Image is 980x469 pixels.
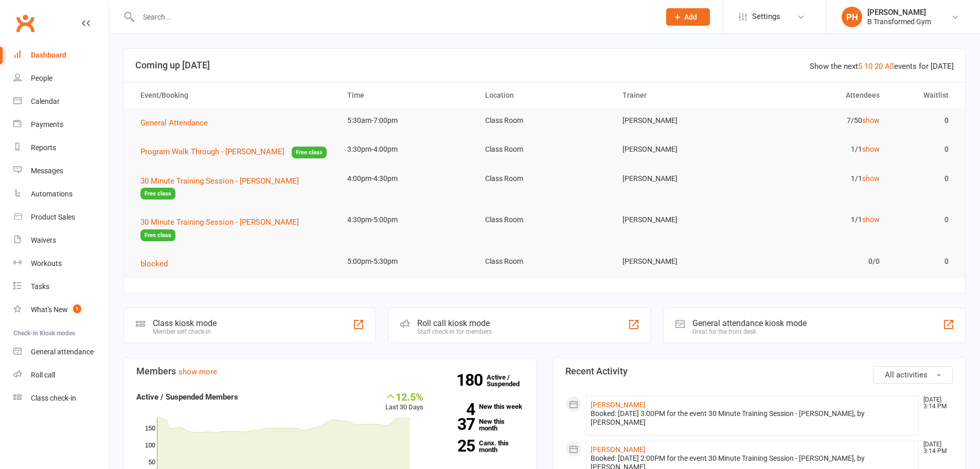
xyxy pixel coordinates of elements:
div: Great for the front desk [692,328,807,335]
td: 1/1 [751,137,889,161]
td: 0 [889,109,958,133]
a: People [13,67,109,90]
td: Class Room [476,109,614,133]
td: [PERSON_NAME] [613,208,751,232]
td: 4:30pm-5:00pm [338,208,476,232]
a: Tasks [13,275,109,298]
div: Booked: [DATE] 3:00PM for the event 30 Minute Training Session - [PERSON_NAME], by [PERSON_NAME] [591,409,915,427]
button: Add [666,8,710,26]
h3: Members [136,366,524,376]
button: 30 Minute Training Session - [PERSON_NAME]Free class [140,216,329,241]
h3: Coming up [DATE] [135,60,954,70]
span: blocked [140,259,168,268]
span: Settings [752,5,780,28]
td: Class Room [476,208,614,232]
div: What's New [31,305,68,314]
span: Add [684,13,697,21]
a: General attendance kiosk mode [13,340,109,364]
td: [PERSON_NAME] [613,249,751,274]
span: All activities [885,370,928,380]
div: General attendance [31,348,94,356]
div: Payments [31,120,63,129]
th: Trainer [613,82,751,109]
div: Messages [31,167,63,175]
time: [DATE] 3:14 PM [918,441,952,455]
strong: 4 [439,402,475,417]
div: Class kiosk mode [153,318,217,328]
a: 20 [875,62,883,71]
a: [PERSON_NAME] [591,445,646,454]
td: 7/50 [751,109,889,133]
td: 5:00pm-5:30pm [338,249,476,274]
a: [PERSON_NAME] [591,401,646,409]
div: Roll call [31,371,55,379]
span: 1 [73,304,81,313]
td: 0 [889,137,958,161]
a: show [862,145,880,153]
span: Free class [292,147,327,158]
a: show [862,116,880,124]
a: Dashboard [13,44,109,67]
a: Product Sales [13,206,109,229]
td: [PERSON_NAME] [613,109,751,133]
td: 4:00pm-4:30pm [338,167,476,191]
td: [PERSON_NAME] [613,137,751,161]
strong: 25 [439,438,475,454]
span: General Attendance [140,118,208,128]
td: 1/1 [751,167,889,191]
div: B Transformed Gym [867,17,931,26]
a: 180Active / Suspended [487,366,532,395]
div: 12.5% [385,391,423,402]
a: Workouts [13,252,109,275]
th: Waitlist [889,82,958,109]
div: [PERSON_NAME] [867,8,931,17]
div: General attendance kiosk mode [692,318,807,328]
a: 5 [858,62,862,71]
a: Clubworx [12,10,38,36]
a: What's New1 [13,298,109,321]
strong: Active / Suspended Members [136,392,238,402]
th: Time [338,82,476,109]
a: 10 [864,62,872,71]
div: Roll call kiosk mode [417,318,492,328]
div: PH [842,7,862,27]
div: Reports [31,143,56,152]
div: People [31,74,52,82]
div: Dashboard [31,51,66,59]
a: 25Canx. this month [439,440,524,453]
span: 30 Minute Training Session - [PERSON_NAME] [140,218,299,227]
button: blocked [140,258,175,270]
time: [DATE] 3:14 PM [918,396,952,410]
a: show [862,174,880,183]
button: General Attendance [140,117,215,129]
th: Location [476,82,614,109]
span: Program Walk Through - [PERSON_NAME] [140,147,284,156]
a: 4New this week [439,403,524,410]
div: Staff check-in for members [417,328,492,335]
button: 30 Minute Training Session - [PERSON_NAME]Free class [140,175,329,200]
th: Attendees [751,82,889,109]
div: Calendar [31,97,60,105]
td: Class Room [476,167,614,191]
span: 30 Minute Training Session - [PERSON_NAME] [140,176,299,186]
a: Payments [13,113,109,136]
div: Class check-in [31,394,76,402]
td: 0 [889,208,958,232]
a: Reports [13,136,109,159]
span: Free class [140,229,175,241]
a: show more [179,367,217,376]
div: Last 30 Days [385,391,423,413]
td: 0 [889,249,958,274]
a: Automations [13,183,109,206]
td: 0 [889,167,958,191]
button: Program Walk Through - [PERSON_NAME]Free class [140,146,327,158]
th: Event/Booking [131,82,338,109]
td: [PERSON_NAME] [613,167,751,191]
a: Messages [13,159,109,183]
input: Search... [135,10,653,24]
strong: 180 [456,372,487,388]
div: Product Sales [31,213,75,221]
strong: 37 [439,417,475,432]
div: Member self check-in [153,328,217,335]
td: 3:30pm-4:00pm [338,137,476,161]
